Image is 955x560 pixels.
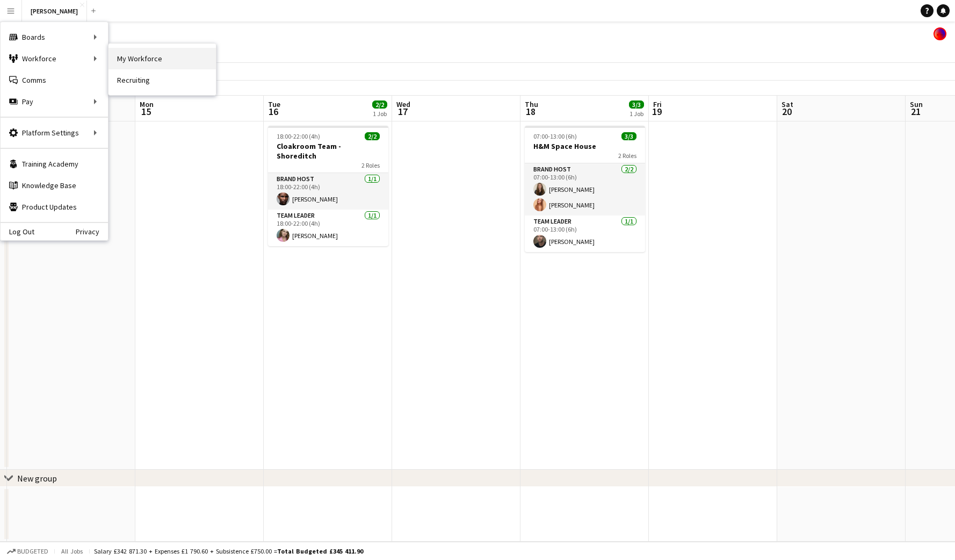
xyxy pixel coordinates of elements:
button: [PERSON_NAME] [22,1,87,21]
span: 21 [908,105,923,118]
app-user-avatar: Tobin James [934,27,946,40]
span: Mon [140,99,154,109]
div: Boards [1,26,108,48]
span: Sat [782,99,793,109]
span: 16 [266,105,280,118]
h3: Cloakroom Team - Shoreditch [268,141,388,161]
div: Workforce [1,48,108,69]
span: 2 Roles [361,161,380,169]
span: Total Budgeted £345 411.90 [277,547,363,555]
span: Budgeted [17,548,48,555]
a: Knowledge Base [1,175,108,196]
app-job-card: 18:00-22:00 (4h)2/2Cloakroom Team - Shoreditch2 RolesBrand Host1/118:00-22:00 (4h)[PERSON_NAME]Te... [268,126,388,246]
a: Log Out [1,227,34,236]
span: 18 [523,105,538,118]
span: Thu [525,99,538,109]
span: 2/2 [365,132,380,140]
app-card-role: Brand Host1/118:00-22:00 (4h)[PERSON_NAME] [268,173,388,210]
div: 1 Job [630,110,643,118]
button: Budgeted [5,545,50,557]
a: Product Updates [1,196,108,218]
span: Sun [910,99,923,109]
a: Training Academy [1,153,108,175]
span: 18:00-22:00 (4h) [277,132,320,140]
div: New group [17,473,57,484]
span: All jobs [59,547,85,555]
a: Recruiting [108,69,216,91]
span: 15 [138,105,154,118]
div: Salary £342 871.30 + Expenses £1 790.60 + Subsistence £750.00 = [94,547,363,555]
span: 17 [395,105,410,118]
app-card-role: Team Leader1/118:00-22:00 (4h)[PERSON_NAME] [268,210,388,246]
a: My Workforce [108,48,216,69]
span: Wed [396,99,410,109]
span: 19 [652,105,662,118]
span: 2/2 [372,100,387,109]
span: Tue [268,99,280,109]
span: Fri [653,99,662,109]
a: Comms [1,69,108,91]
h3: H&M Space House [525,141,645,151]
div: 1 Job [373,110,387,118]
app-card-role: Team Leader1/107:00-13:00 (6h)[PERSON_NAME] [525,216,645,252]
span: 2 Roles [618,152,636,160]
span: 07:00-13:00 (6h) [533,132,577,140]
span: 3/3 [621,132,636,140]
app-job-card: 07:00-13:00 (6h)3/3H&M Space House2 RolesBrand Host2/207:00-13:00 (6h)[PERSON_NAME][PERSON_NAME]T... [525,126,645,252]
div: Pay [1,91,108,112]
span: 3/3 [629,100,644,109]
app-card-role: Brand Host2/207:00-13:00 (6h)[PERSON_NAME][PERSON_NAME] [525,163,645,216]
div: Platform Settings [1,122,108,143]
a: Privacy [76,227,108,236]
span: 20 [780,105,793,118]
